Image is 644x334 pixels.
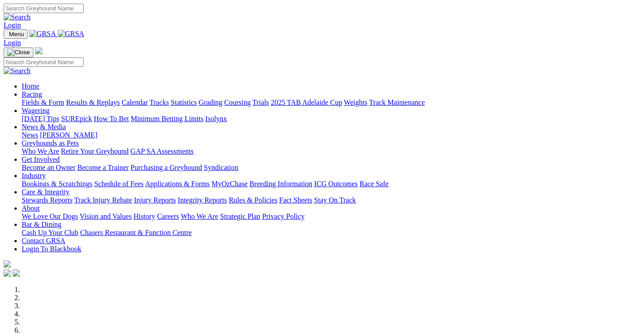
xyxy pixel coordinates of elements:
[22,155,60,163] a: Get Involved
[61,115,92,122] a: SUREpick
[344,99,367,106] a: Weights
[22,180,92,188] a: Bookings & Scratchings
[9,31,24,38] span: Menu
[171,99,197,106] a: Statistics
[13,269,20,277] img: twitter.svg
[7,49,30,56] img: Close
[199,99,222,106] a: Grading
[22,123,66,131] a: News & Media
[314,180,357,188] a: ICG Outcomes
[22,188,70,196] a: Care & Integrity
[66,99,120,106] a: Results & Replays
[22,212,78,220] a: We Love Our Dogs
[22,237,65,245] a: Contact GRSA
[4,21,21,29] a: Login
[22,131,38,139] a: News
[22,180,640,188] div: Industry
[224,99,251,106] a: Coursing
[22,212,640,221] div: About
[22,139,79,147] a: Greyhounds as Pets
[271,99,342,106] a: 2025 TAB Adelaide Cup
[22,229,640,237] div: Bar & Dining
[74,196,132,204] a: Track Injury Rebate
[22,196,72,204] a: Stewards Reports
[249,180,312,188] a: Breeding Information
[77,164,129,171] a: Become a Trainer
[4,269,11,277] img: facebook.svg
[131,115,203,122] a: Minimum Betting Limits
[4,47,33,57] button: Toggle navigation
[252,99,269,106] a: Trials
[94,115,129,122] a: How To Bet
[22,221,61,228] a: Bar & Dining
[35,47,42,54] img: logo-grsa-white.png
[22,82,39,90] a: Home
[22,107,50,114] a: Wagering
[133,212,155,220] a: History
[80,229,192,236] a: Chasers Restaurant & Function Centre
[262,212,305,220] a: Privacy Policy
[22,164,640,172] div: Get Involved
[122,99,148,106] a: Calendar
[229,196,277,204] a: Rules & Policies
[131,164,202,171] a: Purchasing a Greyhound
[29,30,56,38] img: GRSA
[131,147,194,155] a: GAP SA Assessments
[61,147,129,155] a: Retire Your Greyhound
[40,131,97,139] a: [PERSON_NAME]
[22,115,59,122] a: [DATE] Tips
[181,212,218,220] a: Who We Are
[178,196,227,204] a: Integrity Reports
[145,180,210,188] a: Applications & Forms
[359,180,388,188] a: Race Safe
[4,4,84,13] input: Search
[22,99,640,107] div: Racing
[4,13,31,21] img: Search
[58,30,85,38] img: GRSA
[22,204,40,212] a: About
[369,99,425,106] a: Track Maintenance
[22,131,640,139] div: News & Media
[279,196,312,204] a: Fact Sheets
[4,67,31,75] img: Search
[94,180,143,188] a: Schedule of Fees
[4,57,84,67] input: Search
[220,212,260,220] a: Strategic Plan
[22,164,75,171] a: Become an Owner
[22,99,64,106] a: Fields & Form
[22,115,640,123] div: Wagering
[22,229,78,236] a: Cash Up Your Club
[22,245,81,253] a: Login To Blackbook
[314,196,356,204] a: Stay On Track
[212,180,248,188] a: MyOzChase
[4,39,21,47] a: Login
[22,147,59,155] a: Who We Are
[134,196,176,204] a: Injury Reports
[80,212,132,220] a: Vision and Values
[22,196,640,204] div: Care & Integrity
[4,29,28,39] button: Toggle navigation
[22,90,42,98] a: Racing
[204,164,238,171] a: Syndication
[157,212,179,220] a: Careers
[205,115,227,122] a: Isolynx
[22,172,46,179] a: Industry
[4,260,11,268] img: logo-grsa-white.png
[22,147,640,155] div: Greyhounds as Pets
[150,99,169,106] a: Tracks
